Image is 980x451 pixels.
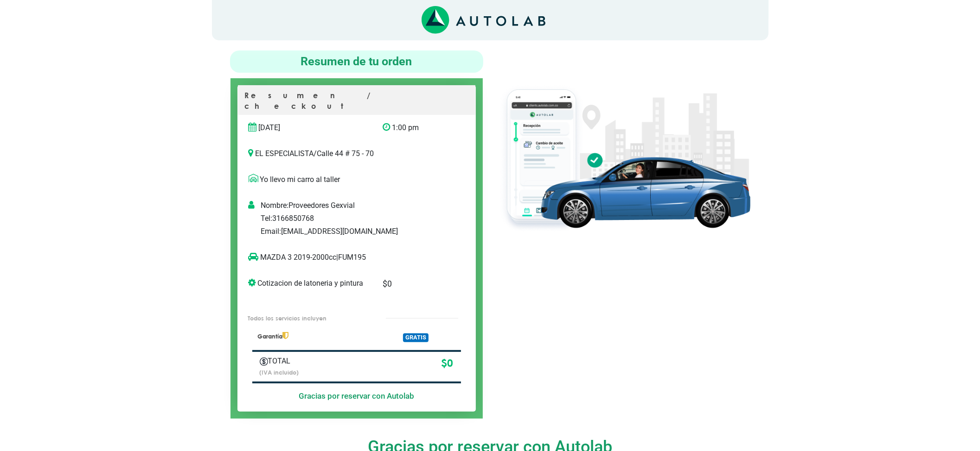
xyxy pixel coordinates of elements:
[257,332,369,341] p: Garantía
[383,278,445,290] p: $ 0
[260,357,268,366] img: Autobooking-Iconos-23.png
[261,226,472,237] p: Email: [EMAIL_ADDRESS][DOMAIN_NAME]
[249,122,369,133] p: [DATE]
[245,90,468,115] p: Resumen / checkout
[261,200,472,211] p: Nombre: Proveedores Gexvial
[249,174,465,185] p: Yo llevo mi carro al taller
[249,148,465,159] p: EL ESPECIALISTA / Calle 44 # 75 - 70
[252,391,461,401] h5: Gracias por reservar con Autolab
[249,252,446,263] p: MAZDA 3 2019-2000cc | FUM195
[403,333,429,342] span: GRATIS
[383,122,445,133] p: 1:00 pm
[261,213,472,224] p: Tel: 3166850768
[260,369,299,376] small: (IVA incluido)
[422,15,545,24] a: Link al sitio de autolab
[248,314,366,323] p: Todos los servicios incluyen
[346,356,453,371] p: $ 0
[260,356,333,367] p: TOTAL
[234,54,480,69] h4: Resumen de tu orden
[249,278,369,289] p: Cotizacion de latoneria y pintura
